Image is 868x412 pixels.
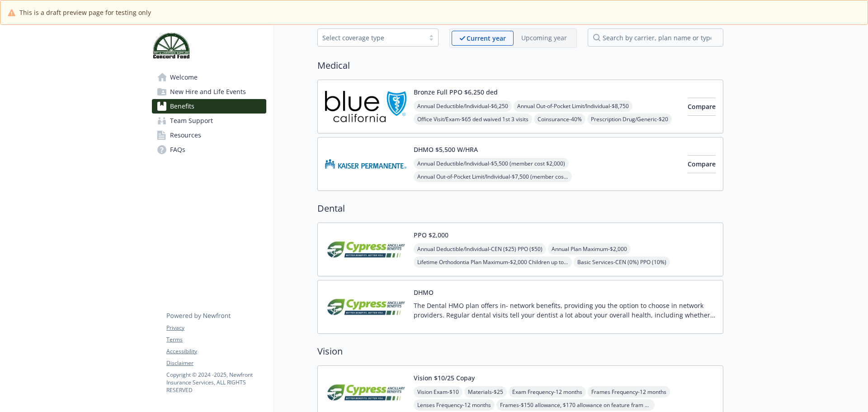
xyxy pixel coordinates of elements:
p: The Dental HMO plan offers in- network benefits, providing you the option to choose in network pr... [414,301,716,320]
input: search by carrier, plan name or type [588,28,723,47]
img: Blue Shield of California carrier logo [325,87,406,126]
img: Cypress Ancillary Benefits carrier logo [325,288,406,326]
span: Basic Services - CEN (0%) PPO (10%) [574,256,670,268]
button: Compare [688,155,716,173]
span: Coinsurance - 40% [534,114,585,125]
span: Team Support [170,114,213,128]
button: DHMO [414,288,434,297]
button: DHMO $5,500 W/HRA [414,145,478,154]
span: Exam Frequency - 12 months [509,386,586,398]
a: Privacy [166,324,266,332]
span: Resources [170,128,201,142]
h2: Medical [317,59,723,72]
a: Terms [166,336,266,344]
span: Upcoming year [514,31,575,46]
a: Resources [152,128,266,142]
span: Compare [688,102,716,111]
img: Cypress Ancillary Benefits carrier logo [325,230,406,269]
h2: Vision [317,345,723,358]
span: Frames Frequency - 12 months [588,386,670,398]
span: Benefits [170,99,194,114]
span: Frames - $150 allowance, $170 allowance on feature fram brands, plus 20% off remaining balance [496,399,655,411]
a: Benefits [152,99,266,114]
span: Prescription Drug/Generic - $20 [587,114,672,125]
img: Kaiser Permanente Insurance Company carrier logo [325,145,406,183]
span: FAQs [170,142,185,157]
a: FAQs [152,142,266,157]
span: Office Visit/Exam - $65 ded waived 1st 3 visits [414,114,532,125]
a: New Hire and Life Events [152,85,266,99]
span: Lifetime Orthodontia Plan Maximum - $2,000 Children up to 19 [414,256,572,268]
a: Disclaimer [166,359,266,367]
p: Copyright © 2024 - 2025 , Newfront Insurance Services, ALL RIGHTS RESERVED [166,371,266,394]
span: Annual Deductible/Individual - $6,250 [414,100,512,112]
a: Welcome [152,70,266,85]
div: Select coverage type [322,33,420,43]
span: Lenses Frequency - 12 months [414,399,495,411]
span: Vision Exam - $10 [414,386,462,398]
p: Current year [467,33,506,43]
span: Materials - $25 [464,386,507,398]
span: Annual Out-of-Pocket Limit/Individual - $7,500 (member cost $4,000) [414,171,572,182]
span: Annual Deductible/Individual - $5,500 (member cost $2,000) [414,158,569,169]
button: Bronze Full PPO $6,250 ded [414,87,498,97]
img: Cypress Ancillary Benefits carrier logo [325,373,406,412]
button: Compare [688,98,716,116]
h2: Dental [317,202,723,215]
span: Annual Deductible/Individual - CEN ($25) PPO ($50) [414,243,546,255]
button: Vision $10/25 Copay [414,373,475,383]
span: Annual Out-of-Pocket Limit/Individual - $8,750 [514,100,632,112]
p: Upcoming year [521,33,567,43]
a: Accessibility [166,347,266,355]
span: Welcome [170,70,198,85]
a: Team Support [152,114,266,128]
span: Annual Plan Maximum - $2,000 [548,243,631,255]
span: New Hire and Life Events [170,85,246,99]
span: Compare [688,160,716,168]
button: PPO $2,000 [414,230,448,240]
span: This is a draft preview page for testing only [19,8,151,17]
